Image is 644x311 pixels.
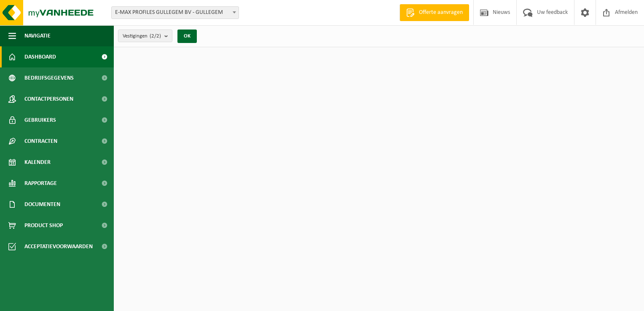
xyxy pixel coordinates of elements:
span: Navigatie [24,25,51,46]
span: E-MAX PROFILES GULLEGEM BV - GULLEGEM [112,7,239,19]
count: (2/2) [150,33,161,39]
span: Contactpersonen [24,88,73,110]
span: Product Shop [24,215,63,236]
span: E-MAX PROFILES GULLEGEM BV - GULLEGEM [111,6,239,19]
span: Acceptatievoorwaarden [24,236,93,257]
button: Vestigingen(2/2) [118,29,172,42]
span: Gebruikers [24,110,56,131]
span: Dashboard [24,46,56,67]
span: Offerte aanvragen [417,8,465,17]
span: Rapportage [24,173,57,194]
a: Offerte aanvragen [400,4,469,21]
button: OK [177,29,197,43]
span: Vestigingen [123,30,161,43]
span: Kalender [24,152,51,173]
span: Bedrijfsgegevens [24,67,74,88]
span: Documenten [24,194,60,215]
span: Contracten [24,131,57,152]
